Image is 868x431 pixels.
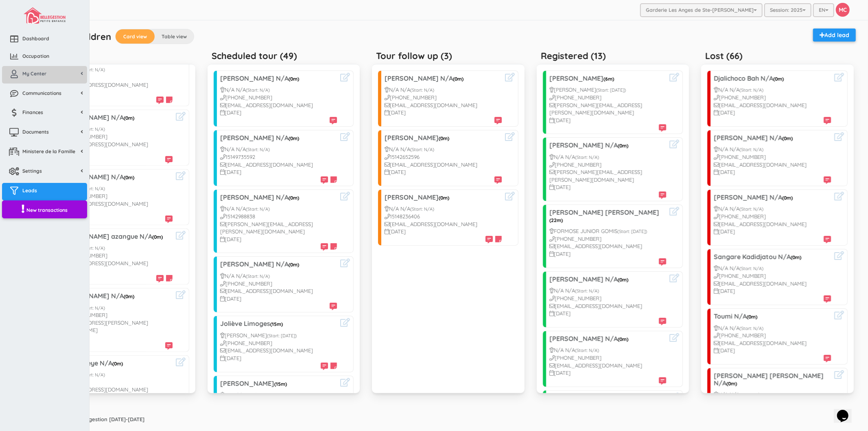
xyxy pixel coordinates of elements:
h3: [PERSON_NAME] N/A [549,142,667,149]
small: (Start: [DATE]) [267,333,297,339]
span: (0m) [152,234,163,240]
div: [PERSON_NAME][EMAIL_ADDRESS][PERSON_NAME][DOMAIN_NAME] [549,101,667,117]
iframe: chat widget [834,398,860,423]
div: [DATE] [55,267,173,275]
span: (6m) [603,76,614,82]
h3: [PERSON_NAME] N/A [714,134,831,142]
div: [EMAIL_ADDRESS][DOMAIN_NAME] [55,81,173,89]
h5: Scheduled tour (49) [212,51,297,61]
h3: Djalichoco Bah N/A [714,75,831,82]
h3: [PERSON_NAME] [385,194,502,201]
div: N/A N/A [385,86,502,94]
div: [DATE] [220,235,337,243]
span: Dashboard [22,35,49,42]
div: N/A N/A [220,145,337,153]
span: New transactions [26,207,68,213]
small: (Start: [DATE]) [617,229,647,234]
div: [PHONE_NUMBER] [549,295,667,302]
div: [DATE] [385,109,502,117]
span: (0m) [791,254,801,260]
div: N/A N/A [549,153,667,161]
span: (0m) [782,195,793,201]
div: [PERSON_NAME][EMAIL_ADDRESS][PERSON_NAME][DOMAIN_NAME] [220,220,337,235]
div: [EMAIL_ADDRESS][DOMAIN_NAME] [220,287,337,295]
div: 15142652596 [385,153,502,161]
span: (0m) [773,76,784,82]
small: (Start: N/A) [739,266,763,271]
h3: [PERSON_NAME] N/A [55,292,173,300]
div: N/A N/A [714,145,831,153]
small: (Start: N/A) [246,87,270,93]
a: Communications [2,86,87,103]
small: (Start: [DATE]) [267,392,297,398]
small: (Start: N/A) [739,147,763,152]
small: (Start: N/A) [575,154,599,160]
div: [EMAIL_ADDRESS][DOMAIN_NAME] [385,101,502,109]
span: (0m) [112,361,123,367]
div: N/A N/A [714,391,831,398]
div: [PHONE_NUMBER] [549,235,667,243]
h3: [PERSON_NAME] N/A [220,134,337,142]
h3: [PERSON_NAME] N/A [385,75,502,82]
h3: Roubine Deye N/A [55,360,173,367]
div: [PERSON_NAME][EMAIL_ADDRESS][PERSON_NAME][DOMAIN_NAME] [549,168,667,183]
div: [DATE] [55,88,173,96]
div: 15142988838 [220,213,337,220]
div: [PERSON_NAME] [220,332,337,339]
div: [EMAIL_ADDRESS][DOMAIN_NAME] [55,141,173,148]
div: [EMAIL_ADDRESS][DOMAIN_NAME] [549,242,667,250]
h3: [PERSON_NAME] [549,75,667,82]
small: (Start: N/A) [81,67,105,73]
div: [PHONE_NUMBER] [714,213,831,220]
img: image [24,7,65,24]
div: [EMAIL_ADDRESS][DOMAIN_NAME] [220,347,337,354]
span: (0m) [124,115,134,121]
h3: [PERSON_NAME] N/A [220,194,337,201]
div: [PHONE_NUMBER] [55,192,173,200]
div: 15146541348 [55,378,173,386]
div: [EMAIL_ADDRESS][DOMAIN_NAME] [55,200,173,208]
span: (0m) [439,195,449,201]
span: (22m) [549,217,563,223]
div: N/A N/A [55,66,173,73]
h3: [PERSON_NAME] N/A [549,335,667,343]
div: [DATE] [549,117,667,124]
div: [DATE] [714,109,831,117]
h3: [PERSON_NAME] N/A [220,261,337,268]
div: [DATE] [220,295,337,303]
div: [EMAIL_ADDRESS][PERSON_NAME][DOMAIN_NAME] [55,319,173,334]
div: [EMAIL_ADDRESS][DOMAIN_NAME] [385,220,502,228]
div: [EMAIL_ADDRESS][DOMAIN_NAME] [549,302,667,310]
div: [DATE] [714,347,831,354]
span: (0m) [124,293,134,299]
div: [PHONE_NUMBER] [220,339,337,347]
h3: [PERSON_NAME] N/A [220,75,337,82]
h3: [PERSON_NAME] N/A [714,194,831,201]
span: (0m) [726,380,737,387]
small: (Start: N/A) [81,305,105,311]
span: (0m) [289,135,299,141]
span: Communications [22,90,61,97]
label: Table view [155,29,194,44]
span: (0m) [782,135,793,141]
div: N/A N/A [549,346,667,354]
div: [PHONE_NUMBER] [55,252,173,259]
h3: Sangare Kadidjatou N/A [714,253,831,261]
h3: [PERSON_NAME] [220,380,337,387]
span: My Center [22,70,46,77]
small: (Start: N/A) [739,206,763,212]
div: [DATE] [55,148,173,156]
div: [DATE] [385,228,502,235]
small: (Start: N/A) [246,273,270,279]
span: (15m) [270,321,283,327]
a: Add lead [813,29,856,42]
h3: [PERSON_NAME] azangue N/A [55,233,173,240]
h3: [PERSON_NAME] N/A [55,174,173,181]
div: [DATE] [714,228,831,235]
div: [DATE] [549,369,667,377]
div: [DATE] [55,207,173,215]
strong: Copyright © Bellegestion [DATE]-[DATE] [43,416,144,422]
div: N/A N/A [220,86,337,94]
div: [EMAIL_ADDRESS][DOMAIN_NAME] [220,101,337,109]
span: (0m) [618,143,628,149]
